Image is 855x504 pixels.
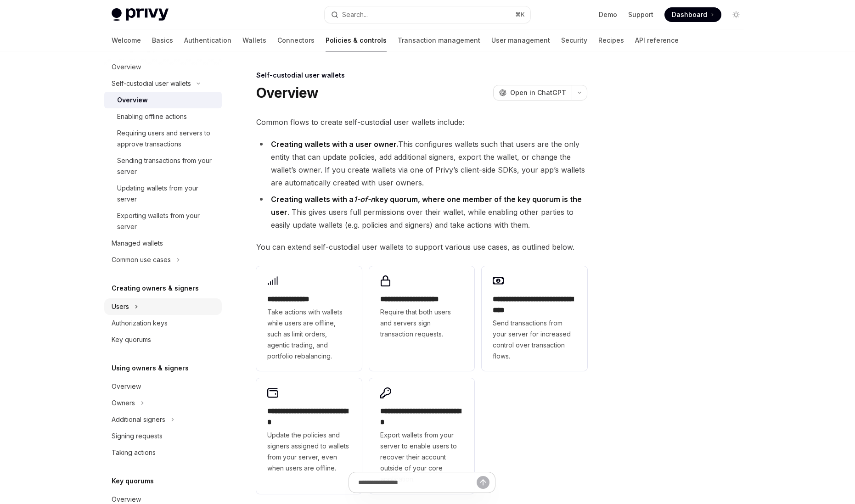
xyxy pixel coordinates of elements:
[112,8,169,21] img: light logo
[112,476,154,487] h5: Key quorums
[493,85,572,101] button: Open in ChatGPT
[117,183,216,205] div: Updating wallets from your server
[104,92,222,108] a: Overview
[117,128,216,150] div: Requiring users and servers to approve transactions
[104,207,222,235] a: Exporting wallets from your server
[104,444,222,461] a: Taking actions
[112,78,191,89] div: Self-custodial user wallets
[493,318,576,362] span: Send transactions from your server for increased control over transaction flows.
[267,307,351,362] span: Take actions with wallets while users are offline, such as limit orders, agentic trading, and por...
[112,318,168,329] div: Authorization keys
[112,29,141,51] a: Welcome
[242,29,266,51] a: Wallets
[112,398,135,409] div: Owners
[325,6,530,23] button: Search...⌘K
[561,29,587,51] a: Security
[398,29,480,51] a: Transaction management
[271,195,582,217] strong: Creating wallets with a key quorum, where one member of the key quorum is the user
[628,10,653,19] a: Support
[112,431,163,442] div: Signing requests
[515,11,525,18] span: ⌘ K
[326,29,387,51] a: Policies & controls
[104,315,222,331] a: Authorization keys
[104,59,222,75] a: Overview
[152,29,173,51] a: Basics
[104,180,222,207] a: Updating wallets from your server
[112,447,156,458] div: Taking actions
[104,235,222,252] a: Managed wallets
[256,138,587,189] li: This configures wallets such that users are the only entity that can update policies, add additio...
[184,29,231,51] a: Authentication
[104,331,222,348] a: Key quorums
[510,88,566,97] span: Open in ChatGPT
[112,62,141,73] div: Overview
[256,71,587,80] div: Self-custodial user wallets
[380,430,464,485] span: Export wallets from your server to enable users to recover their account outside of your core app...
[112,283,199,294] h5: Creating owners & signers
[104,378,222,395] a: Overview
[491,29,550,51] a: User management
[117,95,148,106] div: Overview
[380,307,464,340] span: Require that both users and servers sign transaction requests.
[256,266,362,371] a: **** **** *****Take actions with wallets while users are offline, such as limit orders, agentic t...
[635,29,679,51] a: API reference
[117,111,187,122] div: Enabling offline actions
[112,301,129,312] div: Users
[277,29,315,51] a: Connectors
[112,414,165,425] div: Additional signers
[267,430,351,474] span: Update the policies and signers assigned to wallets from your server, even when users are offline.
[117,155,216,177] div: Sending transactions from your server
[256,116,587,129] span: Common flows to create self-custodial user wallets include:
[342,9,368,20] div: Search...
[664,7,721,22] a: Dashboard
[117,210,216,232] div: Exporting wallets from your server
[112,254,171,265] div: Common use cases
[477,476,489,489] button: Send message
[256,193,587,231] li: . This gives users full permissions over their wallet, while enabling other parties to easily upd...
[256,84,318,101] h1: Overview
[271,140,398,149] strong: Creating wallets with a user owner.
[354,195,375,204] em: 1-of-n
[598,29,624,51] a: Recipes
[112,238,163,249] div: Managed wallets
[104,125,222,152] a: Requiring users and servers to approve transactions
[599,10,617,19] a: Demo
[672,10,707,19] span: Dashboard
[112,381,141,392] div: Overview
[112,363,189,374] h5: Using owners & signers
[729,7,743,22] button: Toggle dark mode
[104,428,222,444] a: Signing requests
[104,108,222,125] a: Enabling offline actions
[104,152,222,180] a: Sending transactions from your server
[256,241,587,253] span: You can extend self-custodial user wallets to support various use cases, as outlined below.
[112,334,151,345] div: Key quorums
